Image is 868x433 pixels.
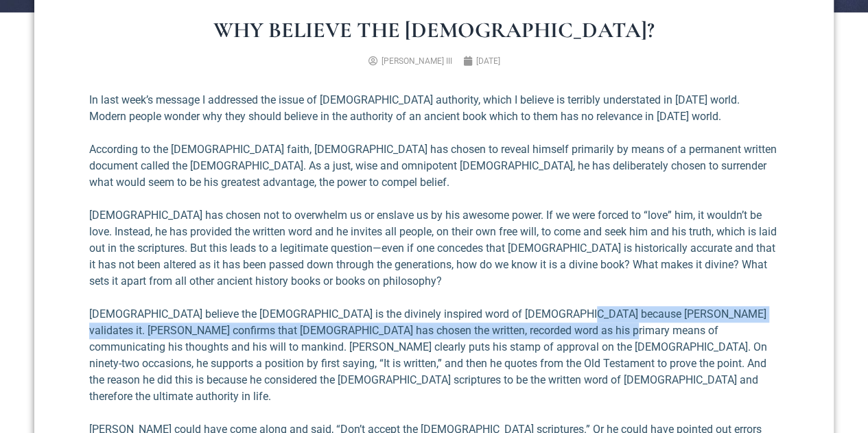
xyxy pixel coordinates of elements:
p: [DEMOGRAPHIC_DATA] believe the [DEMOGRAPHIC_DATA] is the divinely inspired word of [DEMOGRAPHIC_D... [89,306,779,405]
p: In last week’s message I addressed the issue of [DEMOGRAPHIC_DATA] authority, which I believe is ... [89,92,779,125]
h1: Why Believe the [DEMOGRAPHIC_DATA]? [89,19,779,41]
p: According to the [DEMOGRAPHIC_DATA] faith, [DEMOGRAPHIC_DATA] has chosen to reveal himself primar... [89,141,779,191]
span: [PERSON_NAME] III [382,56,452,66]
time: [DATE] [476,56,500,66]
p: [DEMOGRAPHIC_DATA] has chosen not to overwhelm us or enslave us by his awesome power. If we were ... [89,207,779,290]
a: [DATE] [463,55,500,67]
